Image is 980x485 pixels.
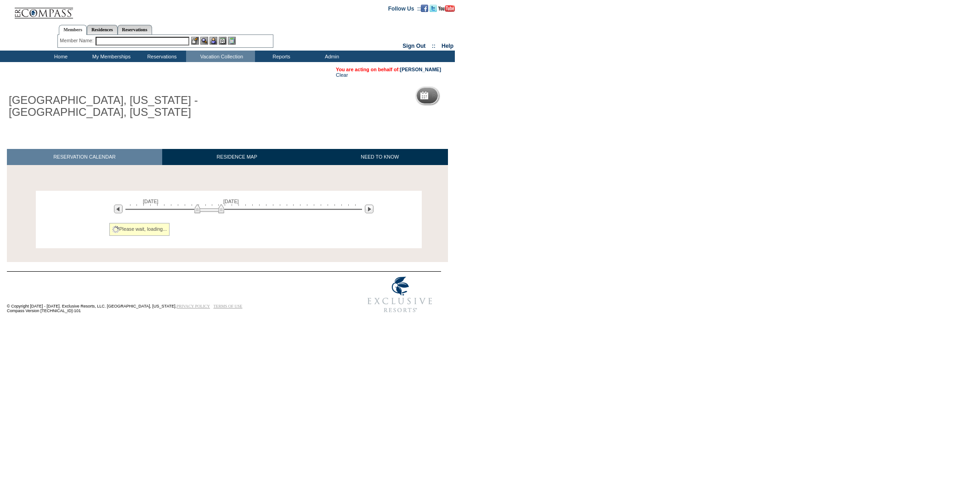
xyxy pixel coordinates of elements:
a: Reservations [118,25,152,34]
span: You are acting on behalf of: [336,67,441,72]
a: TERMS OF USE [214,304,243,308]
img: View [200,37,208,45]
td: © Copyright [DATE] - [DATE]. Exclusive Resorts, LLC. [GEOGRAPHIC_DATA], [US_STATE]. Compass Versi... [7,273,329,318]
span: [DATE] [223,199,239,204]
img: Next [365,205,374,213]
img: b_calculator.gif [228,37,236,45]
img: Follow us on Twitter [430,5,437,12]
span: :: [432,43,436,49]
td: My Memberships [85,51,136,62]
td: Admin [306,51,356,62]
td: Reports [255,51,306,62]
a: Subscribe to our YouTube Channel [438,5,455,11]
td: Vacation Collection [186,51,255,62]
a: Help [442,43,453,49]
img: Impersonate [210,37,217,45]
a: Residences [87,25,118,34]
a: Become our fan on Facebook [421,5,428,11]
img: spinner2.gif [112,226,119,233]
td: Home [34,51,85,62]
img: Become our fan on Facebook [421,5,428,12]
img: Reservations [219,37,227,45]
td: Reservations [136,51,186,62]
a: Follow us on Twitter [430,5,437,11]
td: Follow Us :: [388,5,421,12]
a: Clear [336,72,348,78]
span: [DATE] [143,199,159,204]
a: RESIDENCE MAP [162,149,312,165]
img: Subscribe to our YouTube Channel [438,5,455,12]
div: Member Name: [60,37,95,45]
a: RESERVATION CALENDAR [7,149,162,165]
a: [PERSON_NAME] [400,67,441,72]
img: Previous [114,205,123,213]
a: Sign Out [402,43,425,49]
img: Exclusive Resorts [359,272,441,318]
div: Please wait, loading... [109,223,170,236]
a: Members [59,25,87,35]
a: PRIVACY POLICY [176,304,210,308]
h5: Reservation Calendar [432,93,502,99]
h1: [GEOGRAPHIC_DATA], [US_STATE] - [GEOGRAPHIC_DATA], [US_STATE] [7,92,213,120]
a: NEED TO KNOW [312,149,448,165]
img: b_edit.gif [191,37,199,45]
